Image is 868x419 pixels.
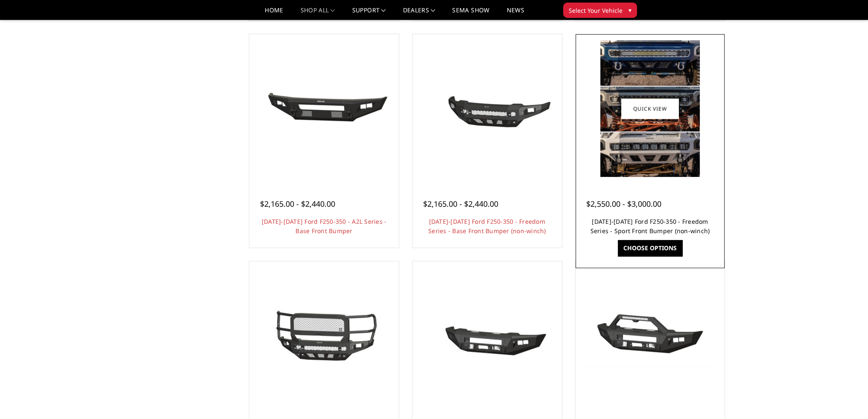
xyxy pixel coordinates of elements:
[262,217,387,235] a: [DATE]-[DATE] Ford F250-350 - A2L Series - Base Front Bumper
[600,40,700,177] img: Multiple lighting options
[628,6,631,14] span: ▾
[415,36,560,181] a: 2023-2025 Ford F250-350 - Freedom Series - Base Front Bumper (non-winch) 2023-2025 Ford F250-350 ...
[621,98,678,118] a: Quick view
[586,199,661,209] span: $2,550.00 - $3,000.00
[260,199,335,209] span: $2,165.00 - $2,440.00
[506,7,524,20] a: News
[265,7,283,20] a: Home
[352,7,386,20] a: Support
[569,6,623,15] span: Select Your Vehicle
[563,3,637,18] button: Select Your Vehicle
[825,378,868,419] iframe: Chat Widget
[423,199,498,209] span: $2,165.00 - $2,440.00
[452,7,489,20] a: SEMA Show
[251,263,397,408] a: 2023-2025 Ford F250-350 - Freedom Series - Extreme Front Bumper 2023-2025 Ford F250-350 - Freedom...
[618,240,682,256] a: Choose Options
[428,217,546,235] a: [DATE]-[DATE] Ford F250-350 - Freedom Series - Base Front Bumper (non-winch)
[251,36,397,181] a: 2023-2025 Ford F250-350 - A2L Series - Base Front Bumper
[403,7,435,20] a: Dealers
[578,263,723,408] a: 2023-2025 Ford F250-350-A2 Series-Sport Front Bumper (winch mount) 2023-2025 Ford F250-350-A2 Ser...
[590,217,710,235] a: [DATE]-[DATE] Ford F250-350 - Freedom Series - Sport Front Bumper (non-winch)
[256,77,392,140] img: 2023-2025 Ford F250-350 - A2L Series - Base Front Bumper
[415,263,560,408] a: 2023-2025 Ford F250-350-A2 Series-Base Front Bumper (winch mount) 2023-2025 Ford F250-350-A2 Seri...
[301,7,335,20] a: shop all
[578,36,723,181] a: 2023-2025 Ford F250-350 - Freedom Series - Sport Front Bumper (non-winch) Multiple lighting options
